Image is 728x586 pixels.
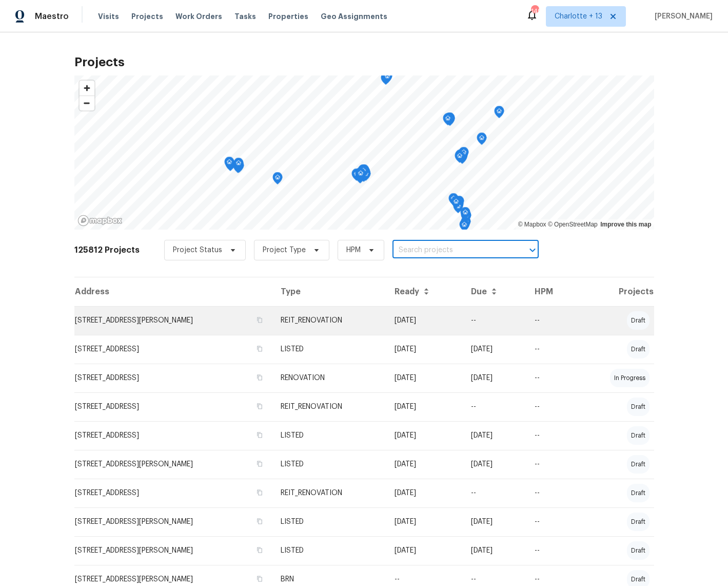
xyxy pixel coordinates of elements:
div: draft [627,311,650,330]
div: 149 [531,6,538,16]
div: Map marker [355,167,365,183]
td: [STREET_ADDRESS] [74,335,273,364]
td: -- [526,450,577,479]
div: Map marker [460,207,470,223]
td: -- [526,364,577,392]
button: Copy Address [255,315,264,325]
div: Map marker [382,71,392,87]
button: Copy Address [255,459,264,468]
span: Geo Assignments [321,11,387,22]
td: [DATE] [386,536,463,565]
td: [DATE] [463,421,526,450]
div: draft [627,426,650,445]
div: Map marker [457,149,467,165]
th: HPM [526,277,577,306]
th: Due [463,277,526,306]
td: [DATE] [386,507,463,536]
a: Mapbox homepage [77,215,123,226]
div: Map marker [455,149,465,165]
span: Properties [268,11,308,22]
div: Map marker [454,196,464,212]
button: Copy Address [255,430,264,440]
td: -- [526,392,577,421]
div: Map marker [445,112,455,128]
td: -- [526,536,577,565]
td: LISTED [272,536,386,565]
div: Map marker [224,157,234,173]
span: Projects [131,11,163,22]
td: [DATE] [463,335,526,364]
span: [PERSON_NAME] [651,11,713,22]
td: [DATE] [386,479,463,507]
td: [STREET_ADDRESS][PERSON_NAME] [74,507,273,536]
span: Charlotte + 13 [555,11,602,22]
th: Address [74,277,273,306]
td: REIT_RENOVATION [272,392,386,421]
button: Copy Address [255,574,264,583]
div: Map marker [459,147,469,163]
span: Visits [98,11,119,22]
td: [DATE] [386,392,463,421]
div: Map marker [443,113,453,129]
td: [DATE] [463,364,526,392]
div: draft [627,513,650,531]
td: LISTED [272,507,386,536]
button: Copy Address [255,402,264,411]
td: [DATE] [386,421,463,450]
div: draft [627,455,650,474]
span: Zoom out [80,96,94,110]
div: Map marker [358,164,368,180]
div: Map marker [358,165,368,181]
a: OpenStreetMap [548,221,598,228]
td: RENOVATION [272,364,386,392]
div: Map marker [458,147,468,163]
td: -- [526,335,577,364]
td: [STREET_ADDRESS][PERSON_NAME] [74,306,273,335]
td: [DATE] [463,536,526,565]
div: Map marker [360,166,370,182]
input: Search projects [392,242,510,258]
button: Zoom out [80,96,94,110]
div: Map marker [453,201,463,217]
div: Map marker [459,219,469,235]
td: [DATE] [386,450,463,479]
div: draft [627,484,650,502]
th: Type [272,277,386,306]
div: draft [627,398,650,416]
a: Improve this map [600,221,651,228]
div: Map marker [381,72,391,88]
td: [STREET_ADDRESS] [74,392,273,421]
div: Map marker [356,168,366,184]
span: Work Orders [175,11,222,22]
button: Zoom in [80,81,94,96]
td: [DATE] [386,364,463,392]
button: Copy Address [255,517,264,526]
td: [DATE] [463,450,526,479]
div: Map marker [494,106,504,122]
td: -- [526,306,577,335]
div: Map marker [233,158,244,174]
span: HPM [346,245,361,255]
div: Map marker [461,210,471,226]
td: [STREET_ADDRESS][PERSON_NAME] [74,536,273,565]
canvas: Map [74,75,654,230]
div: Map marker [454,199,464,215]
td: [STREET_ADDRESS] [74,479,273,507]
td: -- [526,421,577,450]
span: Project Status [173,245,222,255]
td: REIT_RENOVATION [272,306,386,335]
td: [STREET_ADDRESS] [74,421,273,450]
td: -- [526,507,577,536]
td: [DATE] [386,335,463,364]
div: Map marker [451,196,461,212]
td: [DATE] [386,306,463,335]
div: in progress [610,369,650,387]
td: -- [526,479,577,507]
span: Project Type [263,245,306,255]
td: [STREET_ADDRESS][PERSON_NAME] [74,450,273,479]
div: Map marker [477,133,487,148]
td: [STREET_ADDRESS] [74,364,273,392]
div: Map marker [361,168,371,184]
div: Map marker [360,166,370,182]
